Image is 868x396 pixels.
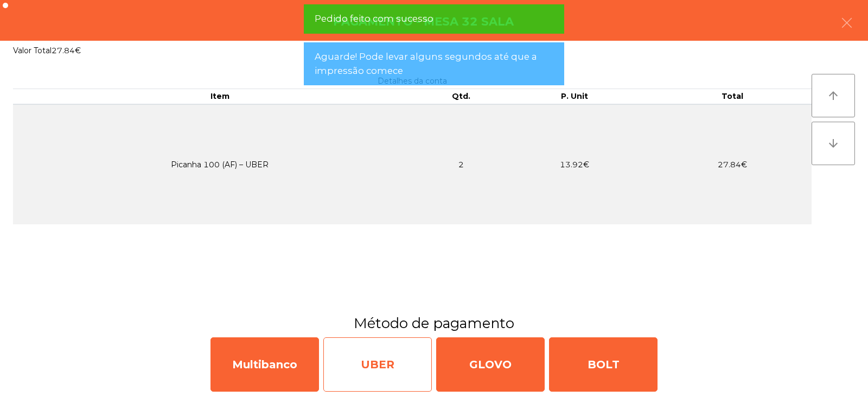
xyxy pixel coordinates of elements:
th: P. Unit [495,89,653,104]
th: Item [13,89,426,104]
th: Qtd. [426,89,495,104]
i: arrow_upward [827,89,840,102]
div: Multibanco [210,337,319,392]
span: Pedido feito com sucesso [315,12,433,26]
div: GLOVO [436,337,545,392]
button: arrow_downward [812,122,855,165]
div: BOLT [549,337,658,392]
td: Picanha 100 (AF) – UBER [13,104,426,224]
th: Total [654,89,812,104]
span: Aguarde! Pode levar alguns segundos até que a impressão comece [315,50,553,77]
td: 2 [426,104,495,224]
td: 27.84€ [654,104,812,224]
button: arrow_upward [812,74,855,117]
i: arrow_downward [827,137,840,150]
span: 27.84€ [52,46,81,55]
span: Valor Total [13,46,52,55]
h3: Método de pagamento [8,313,860,333]
div: UBER [323,337,432,392]
td: 13.92€ [495,104,653,224]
